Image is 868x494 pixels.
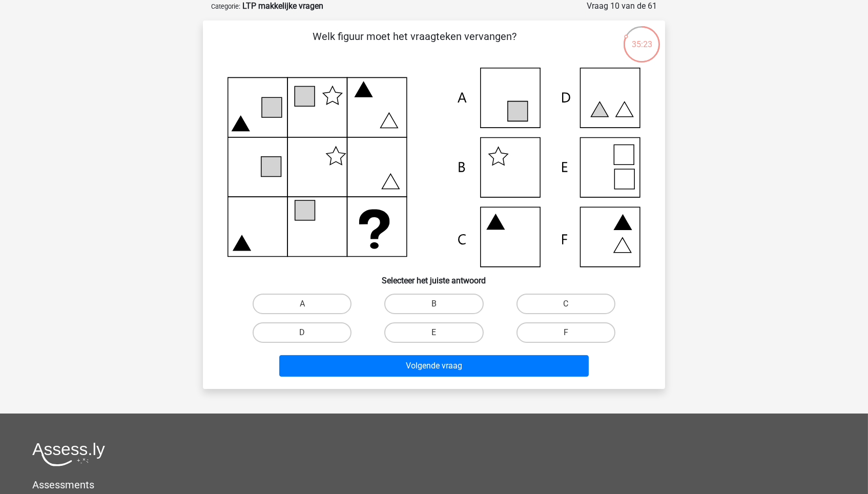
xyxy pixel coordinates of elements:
div: 35:23 [623,25,661,51]
label: B [384,294,483,314]
strong: LTP makkelijke vragen [242,1,323,11]
label: A [253,294,352,314]
label: C [516,294,615,314]
small: Categorie: [211,3,240,10]
img: Assessly logo [32,442,105,466]
label: F [516,322,615,343]
p: Welk figuur moet het vraagteken vervangen? [219,29,610,59]
label: D [253,322,352,343]
h6: Selecteer het juiste antwoord [219,267,649,285]
button: Volgende vraag [279,355,589,377]
h5: Assessments [32,479,836,491]
label: E [384,322,483,343]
